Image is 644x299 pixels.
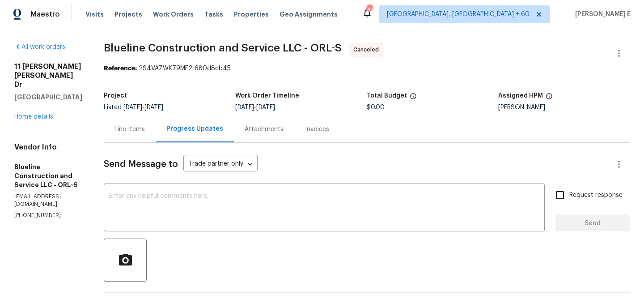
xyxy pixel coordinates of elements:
h5: Total Budget [367,93,407,99]
span: [PERSON_NAME] E [572,10,631,19]
div: [PERSON_NAME] [498,104,630,111]
span: Blueline Construction and Service LLC - ORL-S [104,43,342,53]
div: Trade partner only [183,157,258,172]
h2: 11 [PERSON_NAME] [PERSON_NAME] Dr [14,62,82,89]
span: Request response [569,191,623,200]
div: 703 [366,5,373,14]
span: [DATE] [235,104,254,111]
span: - [235,104,275,111]
span: Projects [114,10,142,19]
span: - [123,104,163,111]
span: [GEOGRAPHIC_DATA], [GEOGRAPHIC_DATA] + 60 [387,10,530,19]
h5: Project [104,93,127,99]
span: Work Orders [153,10,194,19]
span: [DATE] [123,104,142,111]
span: The total cost of line items that have been proposed by Opendoor. This sum includes line items th... [410,93,417,104]
h5: Work Order Timeline [235,93,299,99]
div: 2S4VAZWK79MF2-680d8cb45 [104,64,630,73]
div: Progress Updates [166,124,223,133]
h5: [GEOGRAPHIC_DATA] [14,93,82,102]
span: $0.00 [367,104,385,111]
h5: Blueline Construction and Service LLC - ORL-S [14,162,82,189]
div: Attachments [245,125,284,134]
span: Maestro [30,10,60,19]
h4: Vendor Info [14,143,82,152]
span: Visits [85,10,104,19]
b: Reference: [104,65,137,72]
p: [EMAIL_ADDRESS][DOMAIN_NAME] [14,193,82,208]
span: Tasks [204,11,223,17]
span: Geo Assignments [280,10,338,19]
span: Properties [234,10,269,19]
span: The hpm assigned to this work order. [546,93,553,104]
p: [PHONE_NUMBER] [14,212,82,219]
a: Home details [14,114,53,120]
span: Listed [104,104,163,111]
span: [DATE] [144,104,163,111]
a: All work orders [14,44,65,50]
h5: Assigned HPM [498,93,543,99]
span: Canceled [353,45,382,54]
div: Invoices [305,125,329,134]
span: [DATE] [256,104,275,111]
span: Send Message to [104,160,178,169]
div: Line Items [114,125,145,134]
